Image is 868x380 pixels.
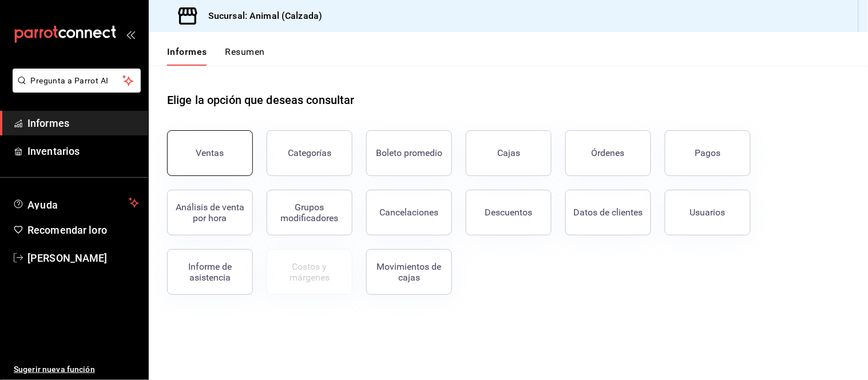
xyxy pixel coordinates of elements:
[377,261,442,283] font: Movimientos de cajas
[267,130,352,176] button: Categorías
[281,202,339,223] font: Grupos modificadores
[31,76,109,85] font: Pregunta a Parrot AI
[208,10,322,21] font: Sucursal: Animal (Calzada)
[27,199,58,211] font: Ayuda
[167,46,207,57] font: Informes
[366,190,452,235] button: Cancelaciones
[8,83,141,95] a: Pregunta a Parrot AI
[466,130,552,176] button: Cajas
[27,145,80,157] font: Inventarios
[376,147,442,158] font: Boleto promedio
[225,46,265,57] font: Resumen
[497,147,520,158] font: Cajas
[13,69,141,93] button: Pregunta a Parrot AI
[565,190,651,235] button: Datos de clientes
[167,249,253,295] button: Informe de asistencia
[267,190,352,235] button: Grupos modificadores
[366,249,452,295] button: Movimientos de cajas
[380,207,439,218] font: Cancelaciones
[690,207,726,218] font: Usuarios
[27,224,107,236] font: Recomendar loro
[27,252,108,264] font: [PERSON_NAME]
[27,117,69,129] font: Informes
[665,190,751,235] button: Usuarios
[485,207,533,218] font: Descuentos
[167,130,253,176] button: Ventas
[665,130,751,176] button: Pagos
[695,147,721,158] font: Pagos
[167,93,355,107] font: Elige la opción que deseas consultar
[366,130,452,176] button: Boleto promedio
[574,207,643,218] font: Datos de clientes
[288,147,331,158] font: Categorías
[592,147,625,158] font: Órdenes
[290,261,330,283] font: Costos y márgenes
[196,147,224,158] font: Ventas
[466,190,552,235] button: Descuentos
[167,190,253,235] button: Análisis de venta por hora
[267,249,352,295] button: Contrata inventarios para ver este informe
[167,46,265,66] div: pestañas de navegación
[126,30,135,39] button: abrir_cajón_menú
[176,202,244,223] font: Análisis de venta por hora
[14,365,95,374] font: Sugerir nueva función
[188,261,232,283] font: Informe de asistencia
[565,130,651,176] button: Órdenes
